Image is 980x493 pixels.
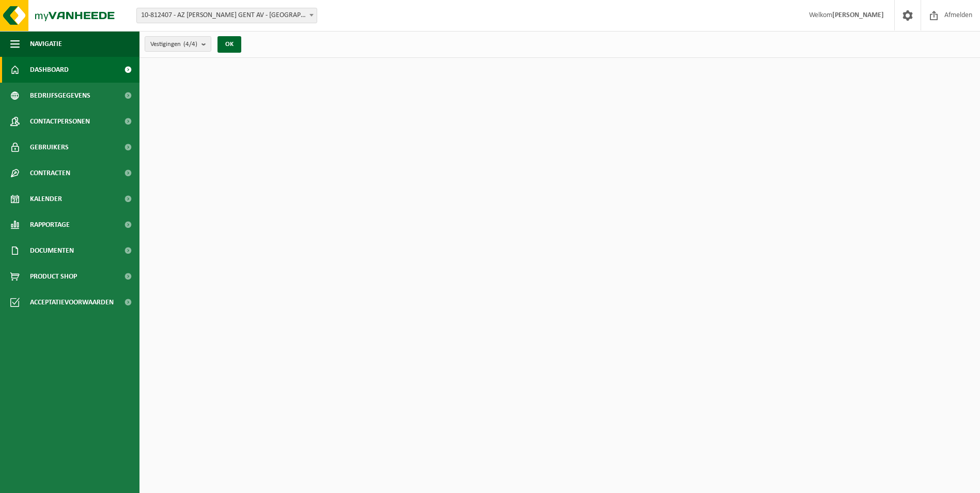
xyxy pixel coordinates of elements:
[30,186,62,212] span: Kalender
[30,264,77,289] span: Product Shop
[136,8,317,23] span: 10-812407 - AZ JAN PALFIJN GENT AV - GENT
[30,57,69,83] span: Dashboard
[30,31,62,57] span: Navigatie
[150,37,197,52] span: Vestigingen
[30,109,90,134] span: Contactpersonen
[30,238,74,264] span: Documenten
[137,8,317,23] span: 10-812407 - AZ JAN PALFIJN GENT AV - GENT
[30,212,70,238] span: Rapportage
[30,134,69,160] span: Gebruikers
[30,160,70,186] span: Contracten
[217,36,241,53] button: OK
[30,83,90,109] span: Bedrijfsgegevens
[832,11,884,19] strong: [PERSON_NAME]
[183,41,197,48] count: (4/4)
[145,36,211,52] button: Vestigingen(4/4)
[30,289,114,315] span: Acceptatievoorwaarden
